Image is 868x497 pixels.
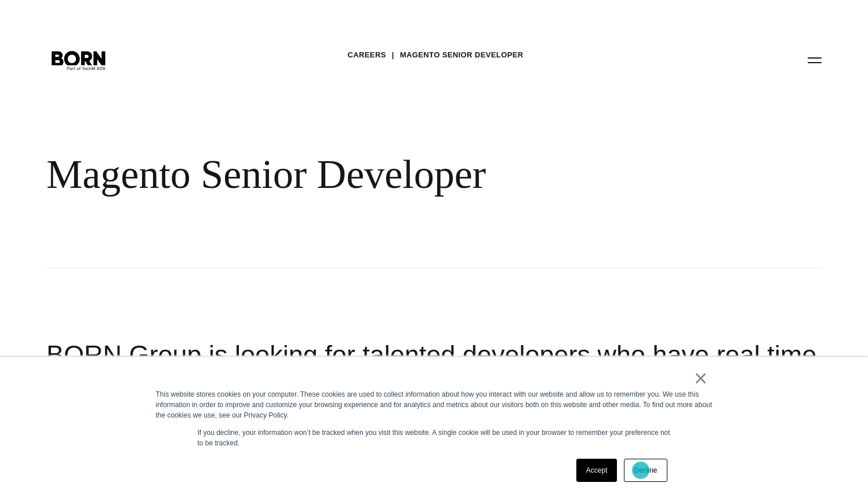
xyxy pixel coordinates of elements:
[576,459,618,482] a: Accept
[198,427,671,448] p: If you decline, your information won’t be tracked when you visit this website. A single cookie wi...
[624,459,667,482] a: Decline
[347,46,386,64] a: Careers
[801,48,829,72] button: Open
[46,151,707,198] div: Magento Senior Developer
[156,389,713,420] div: This website stores cookies on your computer. These cookies are used to collect information about...
[400,46,524,64] a: Magento Senior Developer
[46,338,822,442] h2: BORN Group is looking for talented developers who have real time development experience in [GEOGR...
[694,373,708,383] a: ×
